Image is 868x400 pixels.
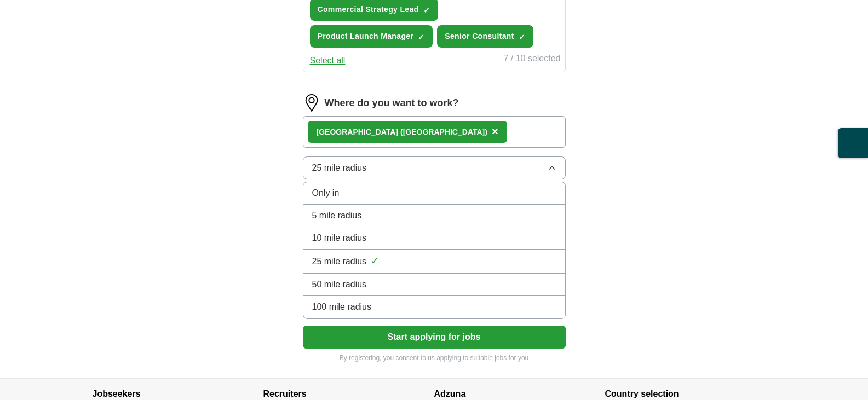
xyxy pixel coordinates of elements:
[317,127,399,136] strong: [GEOGRAPHIC_DATA]
[318,31,414,42] span: Product Launch Manager
[371,254,379,269] span: ✓
[325,96,459,111] label: Where do you want to work?
[312,255,367,268] span: 25 mile radius
[445,31,514,42] span: Senior Consultant
[303,94,320,112] img: location.png
[492,124,498,140] button: ×
[492,125,498,137] span: ×
[312,187,340,200] span: Only in
[303,326,566,349] button: Start applying for jobs
[303,156,566,179] button: 25 mile radius
[437,25,533,48] button: Senior Consultant✓
[303,353,566,363] p: By registering, you consent to us applying to suitable jobs for you
[503,52,560,67] div: 7 / 10 selected
[423,6,430,15] span: ✓
[318,4,419,15] span: Commercial Strategy Lead
[310,25,433,48] button: Product Launch Manager✓
[400,127,487,136] span: ([GEOGRAPHIC_DATA])
[312,161,367,175] span: 25 mile radius
[418,33,424,42] span: ✓
[312,300,372,314] span: 100 mile radius
[312,209,362,222] span: 5 mile radius
[312,231,367,245] span: 10 mile radius
[310,54,346,67] button: Select all
[519,33,525,42] span: ✓
[312,278,367,291] span: 50 mile radius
